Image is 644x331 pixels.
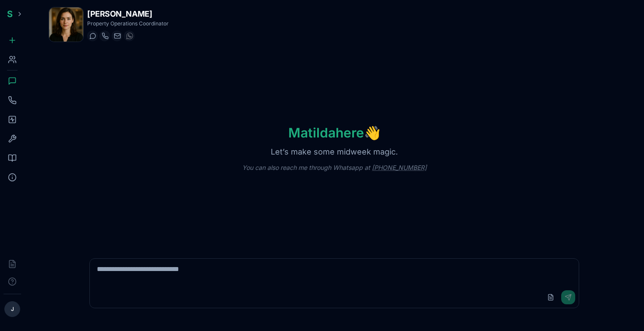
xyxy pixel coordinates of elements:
[228,163,441,172] p: You can also reach me through Whatsapp at
[87,8,169,20] h1: [PERSON_NAME]
[11,306,14,313] span: J
[124,31,134,41] button: WhatsApp
[126,32,133,39] img: WhatsApp
[257,146,412,158] p: Let’s make some midweek magic.
[372,164,427,171] a: [PHONE_NUMBER]
[364,125,380,141] span: wave
[4,301,20,317] button: J
[87,31,98,41] button: Start a chat with Matilda Lemieux
[87,20,169,27] p: Property Operations Coordinator
[49,7,83,42] img: Matilda Lemieux
[274,125,394,141] h1: Matilda here
[7,9,13,19] span: S
[99,31,110,41] button: Start a call with Matilda Lemieux
[112,31,122,41] button: Send email to matilda.lemieux@getspinnable.ai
